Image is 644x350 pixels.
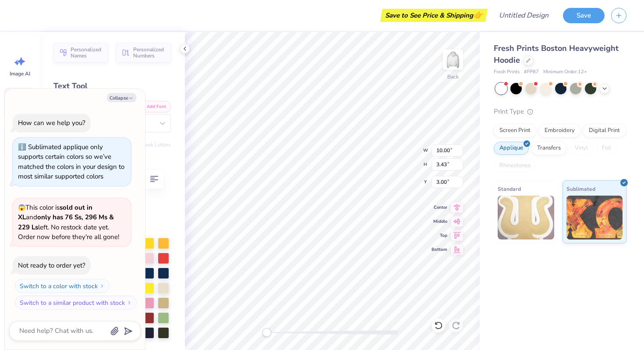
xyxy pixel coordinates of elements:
span: 👉 [473,10,483,20]
span: # FP87 [524,68,539,76]
div: Sublimated applique only supports certain colors so we’ve matched the colors in your design to mo... [18,143,124,181]
span: Personalized Names [71,46,103,59]
img: Back [444,51,462,68]
button: Personalized Names [53,43,108,63]
button: Save [563,8,605,23]
button: Collapse [107,93,136,102]
button: Switch to a color with stock [15,279,110,293]
div: Embroidery [539,124,580,137]
div: Applique [494,142,529,155]
span: Top [432,232,447,239]
span: Minimum Order: 12 + [543,68,587,76]
div: Print Type [494,107,626,117]
div: Not ready to order yet? [18,261,85,270]
span: Image AI [10,70,30,77]
div: Vinyl [569,142,594,155]
span: Center [432,204,447,211]
img: Sublimated [566,196,623,239]
img: Switch to a color with stock [99,283,105,289]
div: Save to See Price & Shipping [382,9,485,22]
span: Bottom [432,246,447,253]
span: Standard [498,184,521,193]
div: Transfers [531,142,566,155]
span: Sublimated [566,184,595,193]
div: Back [447,73,459,81]
img: Switch to a similar product with stock [127,300,132,305]
span: 😱 [18,204,25,212]
img: Standard [498,196,554,239]
button: Switch to a similar product with stock [15,296,137,310]
button: Personalized Numbers [116,43,171,63]
span: Personalized Numbers [133,46,166,59]
strong: only has 76 Ss, 296 Ms & 229 Ls [18,213,114,232]
div: Digital Print [583,124,626,137]
input: Untitled Design [492,7,556,24]
span: Fresh Prints Boston Heavyweight Hoodie [494,43,619,65]
div: Accessibility label [262,328,271,337]
div: Rhinestones [494,159,536,172]
div: Foil [596,142,617,155]
span: Middle [432,218,447,225]
button: Add Font [135,101,171,112]
div: Text Tool [53,80,171,92]
div: How can we help you? [18,118,85,127]
span: This color is and left. No restock date yet. Order now before they're all gone! [18,203,119,242]
div: Screen Print [494,124,536,137]
span: Fresh Prints [494,68,520,76]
